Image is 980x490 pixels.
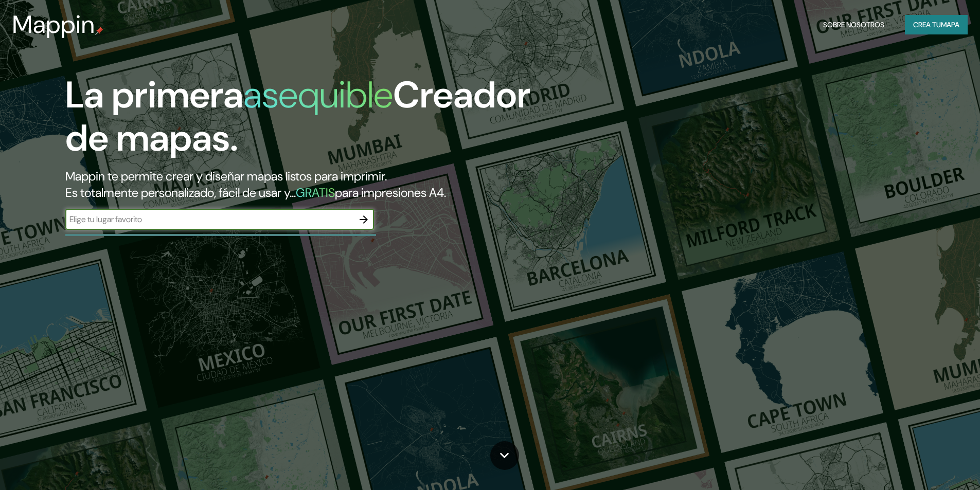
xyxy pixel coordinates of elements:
img: pin de mapeo [95,27,103,35]
font: GRATIS [296,185,335,201]
font: asequible [243,71,393,119]
button: Crea tumapa [905,15,968,34]
font: Crea tu [913,20,941,29]
font: mapa [941,20,959,29]
font: Mappin [12,8,95,41]
button: Sobre nosotros [819,15,888,34]
font: Sobre nosotros [823,20,884,29]
font: Es totalmente personalizado, fácil de usar y... [65,185,296,201]
font: Mappin te permite crear y diseñar mapas listos para imprimir. [65,168,387,184]
font: La primera [65,71,243,119]
input: Elige tu lugar favorito [65,213,353,225]
font: Creador de mapas. [65,71,530,162]
font: para impresiones A4. [335,185,446,201]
